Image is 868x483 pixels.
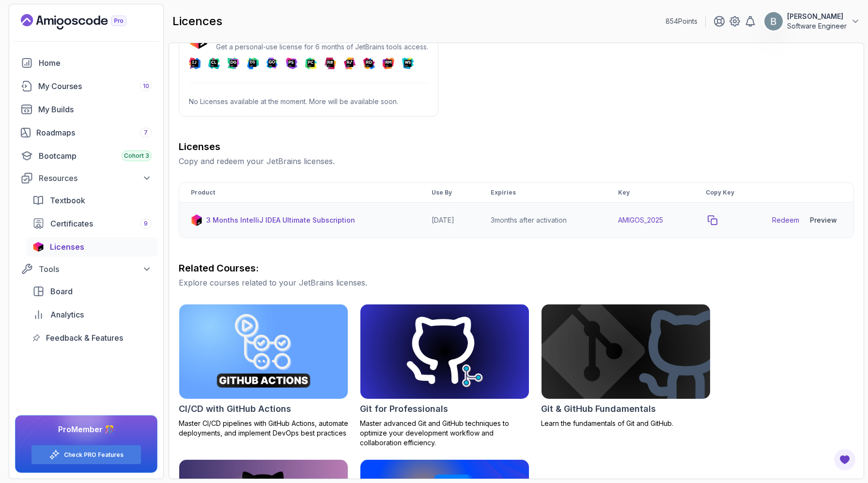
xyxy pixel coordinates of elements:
[15,76,157,96] a: courses
[420,183,479,203] th: Use By
[27,214,157,233] a: certificates
[38,80,152,92] div: My Courses
[810,215,837,225] div: Preview
[27,237,157,257] a: licenses
[787,21,847,31] p: Software Engineer
[15,53,157,73] a: home
[15,169,157,187] button: Resources
[360,402,448,416] h2: Git for Professionals
[787,12,847,21] p: [PERSON_NAME]
[50,286,73,297] span: Board
[39,57,152,69] div: Home
[27,191,157,210] a: textbook
[606,203,694,238] td: AMIGOS_2025
[39,172,152,184] div: Resources
[27,282,157,301] a: board
[764,12,783,30] img: user profile image
[179,140,854,153] h3: Licenses
[179,183,420,203] th: Product
[179,155,854,167] p: Copy and redeem your JetBrains licenses.
[479,203,606,238] td: 3 months after activation
[39,263,152,275] div: Tools
[764,12,860,31] button: user profile image[PERSON_NAME]Software Engineer
[27,328,157,347] a: feedback
[172,14,222,29] h2: licences
[46,332,123,344] span: Feedback & Features
[206,215,355,225] p: 3 Months IntelliJ IDEA Ultimate Subscription
[179,261,854,275] h3: Related Courses:
[541,304,711,428] a: Git & GitHub Fundamentals cardGit & GitHub FundamentalsLearn the fundamentals of Git and GitHub.
[216,42,428,52] p: Get a personal-use license for 6 months of JetBrains tools access.
[191,214,202,226] img: jetbrains icon
[179,402,291,416] h2: CI/CD with GitHub Actions
[706,213,719,227] button: copy-button
[805,211,842,230] button: Preview
[420,203,479,238] td: [DATE]
[38,104,152,115] div: My Builds
[64,451,124,459] a: Check PRO Features
[39,150,152,162] div: Bootcamp
[179,304,348,399] img: CI/CD with GitHub Actions card
[360,419,529,448] p: Master advanced Git and GitHub techniques to optimize your development workflow and collaboration...
[31,445,141,465] button: Check PRO Features
[833,448,856,471] button: Open Feedback Button
[360,304,529,448] a: Git for Professionals cardGit for ProfessionalsMaster advanced Git and GitHub techniques to optim...
[50,241,84,253] span: Licenses
[179,277,854,288] p: Explore courses related to your JetBrains licenses.
[32,242,44,252] img: jetbrains icon
[124,152,149,160] span: Cohort 3
[542,304,710,399] img: Git & GitHub Fundamentals card
[541,419,711,428] p: Learn the fundamentals of Git and GitHub.
[360,304,529,399] img: Git for Professionals card
[50,218,93,229] span: Certificates
[144,220,148,227] span: 9
[143,82,149,90] span: 10
[606,183,694,203] th: Key
[15,100,157,119] a: builds
[50,309,84,320] span: Analytics
[15,123,157,142] a: roadmaps
[15,146,157,166] a: bootcamp
[179,419,348,438] p: Master CI/CD pipelines with GitHub Actions, automate deployments, and implement DevOps best pract...
[694,183,760,203] th: Copy Key
[541,402,656,416] h2: Git & GitHub Fundamentals
[27,305,157,324] a: analytics
[189,97,428,106] p: No Licenses available at the moment. More will be available soon.
[144,129,148,136] span: 7
[772,215,799,225] a: Redeem
[36,127,152,138] div: Roadmaps
[50,195,85,206] span: Textbook
[479,183,606,203] th: Expiries
[21,14,149,30] a: Landing page
[15,260,157,278] button: Tools
[666,16,697,26] p: 854 Points
[179,304,348,438] a: CI/CD with GitHub Actions cardCI/CD with GitHub ActionsMaster CI/CD pipelines with GitHub Actions...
